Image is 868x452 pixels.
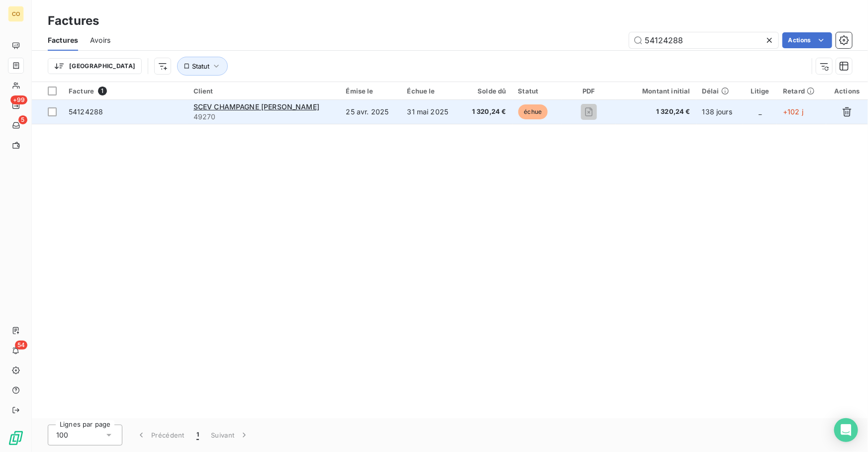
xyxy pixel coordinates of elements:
div: PDF [568,87,610,95]
td: 31 mai 2025 [401,100,461,124]
div: Client [193,87,334,95]
button: Statut [177,57,228,76]
div: Statut [518,87,556,95]
span: 54 [15,341,27,350]
input: Rechercher [629,32,778,48]
button: [GEOGRAPHIC_DATA] [48,58,142,74]
td: 25 avr. 2025 [340,100,401,124]
img: Logo LeanPay [8,430,24,446]
div: Délai [702,87,737,95]
button: Précédent [130,425,191,446]
span: échue [518,104,548,119]
h3: Factures [48,12,99,30]
div: Open Intercom Messenger [834,418,858,442]
span: SCEV CHAMPAGNE [PERSON_NAME] [193,102,319,111]
div: Retard [783,87,820,95]
span: 1 320,24 € [622,107,690,117]
span: 49270 [193,112,334,122]
span: 5 [18,115,27,124]
span: 54124288 [69,107,103,116]
span: Statut [192,62,209,70]
span: 1 [98,87,107,95]
div: Actions [832,87,862,95]
span: +102 j [783,107,803,116]
button: Suivant [205,425,255,446]
span: Facture [69,87,94,95]
span: 1 320,24 € [467,107,506,117]
td: 138 jours [696,100,743,124]
button: 1 [191,425,205,446]
div: Échue le [407,87,455,95]
span: 1 [196,430,199,440]
span: Avoirs [90,35,110,45]
div: Solde dû [467,87,506,95]
span: Factures [48,35,78,45]
div: Montant initial [622,87,690,95]
div: CO [8,6,24,22]
div: Litige [749,87,771,95]
span: _ [759,107,762,116]
span: 100 [56,430,68,440]
button: Actions [782,32,832,48]
span: +99 [10,95,27,104]
div: Émise le [346,87,395,95]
